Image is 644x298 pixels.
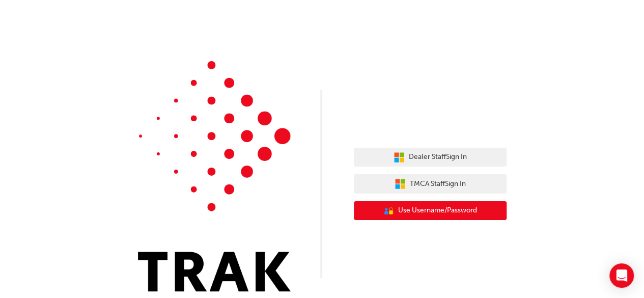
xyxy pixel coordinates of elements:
[410,178,466,190] span: TMCA Staff Sign In
[354,201,507,221] button: Use Username/Password
[609,263,634,288] div: Open Intercom Messenger
[138,61,291,291] img: Trak
[398,205,477,216] span: Use Username/Password
[409,151,467,163] span: Dealer Staff Sign In
[354,174,507,194] button: TMCA StaffSign In
[354,148,507,167] button: Dealer StaffSign In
